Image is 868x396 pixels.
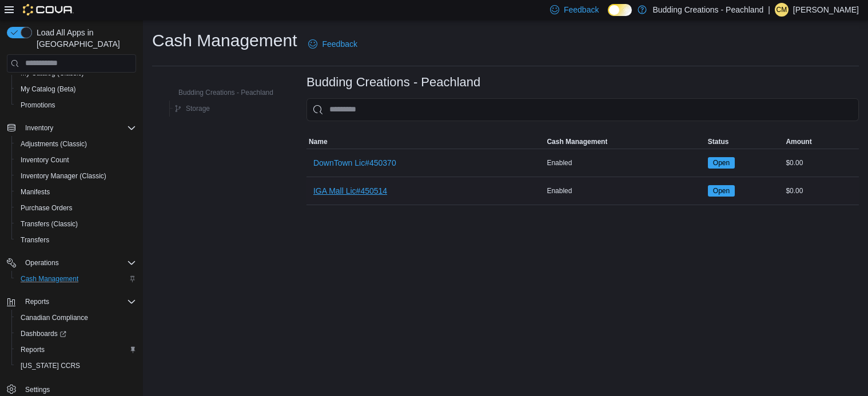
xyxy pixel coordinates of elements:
[16,327,71,341] a: Dashboards
[16,201,77,215] a: Purchase Orders
[21,274,78,283] span: Cash Management
[309,137,328,146] span: Name
[21,313,88,322] span: Canadian Compliance
[313,157,396,169] span: DownTown Lic#450370
[11,200,141,216] button: Purchase Orders
[25,258,59,267] span: Operations
[21,345,45,354] span: Reports
[186,104,210,113] span: Storage
[21,295,54,309] button: Reports
[16,201,136,215] span: Purchase Orders
[16,327,136,341] span: Dashboards
[708,137,729,146] span: Status
[16,185,54,199] a: Manifests
[21,361,80,370] span: [US_STATE] CCRS
[793,3,859,17] p: [PERSON_NAME]
[786,137,811,146] span: Amount
[16,169,136,183] span: Inventory Manager (Classic)
[11,216,141,232] button: Transfers (Classic)
[11,232,141,248] button: Transfers
[178,88,273,97] span: Budding Creations - Peachland
[11,168,141,184] button: Inventory Manager (Classic)
[306,75,480,89] h3: Budding Creations - Peachland
[11,184,141,200] button: Manifests
[21,329,66,338] span: Dashboards
[16,233,136,247] span: Transfers
[544,184,705,198] div: Enabled
[783,156,859,170] div: $0.00
[16,311,136,325] span: Canadian Compliance
[713,186,730,196] span: Open
[21,171,106,181] span: Inventory Manager (Classic)
[16,98,60,112] a: Promotions
[16,153,74,167] a: Inventory Count
[783,135,859,149] button: Amount
[11,136,141,152] button: Adjustments (Classic)
[564,4,599,15] span: Feedback
[16,153,136,167] span: Inventory Count
[170,102,214,115] button: Storage
[16,343,136,357] span: Reports
[11,358,141,374] button: [US_STATE] CCRS
[16,359,85,373] a: [US_STATE] CCRS
[16,137,91,151] a: Adjustments (Classic)
[25,297,49,306] span: Reports
[11,97,141,113] button: Promotions
[2,120,141,136] button: Inventory
[21,187,50,197] span: Manifests
[11,310,141,326] button: Canadian Compliance
[16,185,136,199] span: Manifests
[21,101,55,110] span: Promotions
[11,152,141,168] button: Inventory Count
[713,158,730,168] span: Open
[21,85,76,94] span: My Catalog (Beta)
[21,121,136,135] span: Inventory
[16,82,81,96] a: My Catalog (Beta)
[16,311,93,325] a: Canadian Compliance
[608,4,632,16] input: Dark Mode
[775,3,789,17] div: Chris Manolescu
[25,385,50,394] span: Settings
[706,135,784,149] button: Status
[16,343,49,357] a: Reports
[21,219,78,229] span: Transfers (Classic)
[777,3,787,17] span: CM
[16,272,83,286] a: Cash Management
[16,217,82,231] a: Transfers (Classic)
[652,3,763,17] p: Budding Creations - Peachland
[21,235,49,245] span: Transfers
[544,135,705,149] button: Cash Management
[16,82,136,96] span: My Catalog (Beta)
[768,3,770,17] p: |
[21,295,136,309] span: Reports
[16,169,111,183] a: Inventory Manager (Classic)
[304,33,361,55] a: Feedback
[21,203,73,213] span: Purchase Orders
[11,342,141,358] button: Reports
[162,86,278,99] button: Budding Creations - Peachland
[21,155,69,165] span: Inventory Count
[21,256,136,270] span: Operations
[21,256,63,270] button: Operations
[21,139,87,149] span: Adjustments (Classic)
[322,38,357,50] span: Feedback
[313,185,387,197] span: IGA Mall Lic#450514
[23,4,74,15] img: Cova
[547,137,607,146] span: Cash Management
[16,359,136,373] span: Washington CCRS
[21,382,136,396] span: Settings
[152,29,297,52] h1: Cash Management
[25,123,53,133] span: Inventory
[306,135,545,149] button: Name
[783,184,859,198] div: $0.00
[16,233,54,247] a: Transfers
[544,156,705,170] div: Enabled
[2,294,141,310] button: Reports
[21,121,58,135] button: Inventory
[16,98,136,112] span: Promotions
[2,255,141,271] button: Operations
[11,326,141,342] a: Dashboards
[708,157,735,169] span: Open
[708,185,735,197] span: Open
[16,217,136,231] span: Transfers (Classic)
